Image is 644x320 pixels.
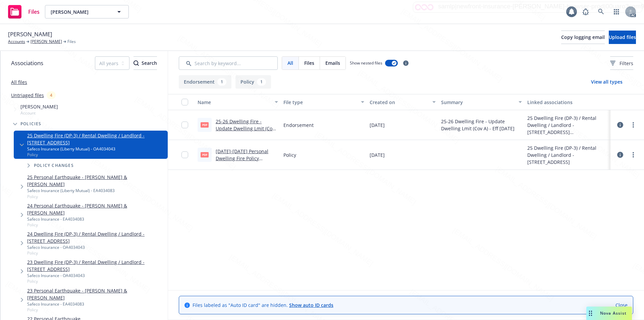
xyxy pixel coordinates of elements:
[201,122,209,127] span: pdf
[27,301,165,307] div: Safeco Insurance - EA4034083
[586,307,595,320] div: Drag to move
[133,57,157,70] div: Search
[629,121,637,129] a: more
[527,115,608,136] div: 25 Dwelling Fire (DP-3) / Rental Dwelling / Landlord - [STREET_ADDRESS]
[609,31,636,44] button: Upload files
[350,60,382,66] span: Show nested files
[20,122,42,126] span: Policies
[580,75,633,89] button: View all types
[610,5,623,18] a: Switch app
[283,151,296,158] span: Policy
[181,99,188,105] input: Select all
[5,2,42,21] a: Files
[133,60,139,66] svg: Search
[193,302,333,309] span: Files labeled as "Auto ID card" are hidden.
[27,188,165,193] div: Safeco Insurance (Liberty Mutual) - EA4034083
[525,94,610,110] button: Linked associations
[27,287,165,301] a: 23 Personal Earthquake - [PERSON_NAME] & [PERSON_NAME]
[11,92,44,99] a: Untriaged files
[195,94,281,110] button: Name
[198,99,271,106] div: Name
[438,94,524,110] button: Summary
[216,118,275,139] a: 25-26 Dwelling Fire - Update Dwelling Lmit (Cov A) - Eff [DATE].pdf
[629,151,637,159] a: more
[367,94,439,110] button: Created on
[304,59,314,66] span: Files
[579,5,592,18] a: Report a Bug
[216,148,268,169] a: [DATE]-[DATE] Personal Dwelling Fire Policy OA4034043.pdf
[610,56,633,70] button: Filters
[28,9,40,14] span: Files
[27,259,165,273] a: 23 Dwelling Fire (DP-3) / Rental Dwelling / Landlord - [STREET_ADDRESS]
[27,152,165,157] span: Policy
[47,91,56,99] div: 4
[609,34,636,40] span: Upload files
[370,99,429,106] div: Created on
[34,164,74,168] span: Policy changes
[179,56,278,70] input: Search by keyword...
[27,273,165,278] div: Safeco Insurance - OA4034043
[27,222,165,228] span: Policy
[441,99,514,106] div: Summary
[527,144,608,166] div: 25 Dwelling Fire (DP-3) / Rental Dwelling / Landlord - [STREET_ADDRESS]
[27,244,165,250] div: Safeco Insurance - OA4034043
[281,94,367,110] button: File type
[289,302,333,308] a: Show auto ID cards
[527,99,608,106] div: Linked associations
[620,60,633,67] span: Filters
[27,278,165,284] span: Policy
[51,8,109,15] span: [PERSON_NAME]
[27,202,165,216] a: 24 Personal Earthquake - [PERSON_NAME] & [PERSON_NAME]
[257,78,266,86] div: 1
[283,122,314,129] span: Endorsement
[27,250,165,256] span: Policy
[8,30,52,39] span: [PERSON_NAME]
[287,59,293,66] span: All
[561,31,605,44] button: Copy logging email
[594,5,608,18] a: Search
[67,39,76,45] span: Files
[20,103,58,110] span: [PERSON_NAME]
[235,75,271,89] button: Policy
[27,194,165,199] span: Policy
[615,302,628,309] a: Close
[283,99,357,106] div: File type
[217,78,226,86] div: 1
[8,39,25,45] a: Accounts
[11,79,27,85] a: All files
[31,39,62,45] a: [PERSON_NAME]
[610,60,633,67] span: Filters
[11,59,43,67] span: Associations
[20,110,58,116] span: Account
[45,5,129,18] button: [PERSON_NAME]
[27,174,165,188] a: 25 Personal Earthquake - [PERSON_NAME] & [PERSON_NAME]
[441,118,522,132] span: 25-26 Dwelling Fire - Update Dwelling Lmit (Cov A) - Eff [DATE]
[586,307,632,320] button: Nova Assist
[181,151,188,158] input: Toggle Row Selected
[561,34,605,40] span: Copy logging email
[370,122,385,129] span: [DATE]
[27,216,165,222] div: Safeco Insurance - EA4034083
[27,132,165,146] a: 25 Dwelling Fire (DP-3) / Rental Dwelling / Landlord - [STREET_ADDRESS]
[181,122,188,128] input: Toggle Row Selected
[370,151,385,158] span: [DATE]
[325,59,340,66] span: Emails
[27,230,165,244] a: 24 Dwelling Fire (DP-3) / Rental Dwelling / Landlord - [STREET_ADDRESS]
[133,56,157,70] button: SearchSearch
[201,152,209,157] span: pdf
[600,310,627,316] span: Nova Assist
[179,75,231,89] button: Endorsement
[27,307,165,313] span: Policy
[27,146,165,152] div: Safeco Insurance (Liberty Mutual) - OA4034043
